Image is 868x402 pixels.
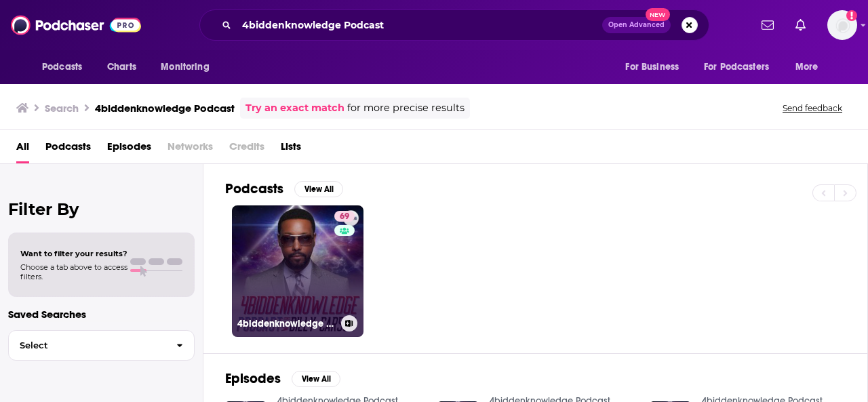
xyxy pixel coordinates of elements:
span: Logged in as mmullin [827,10,857,40]
h2: Podcasts [225,180,283,197]
span: More [795,58,818,77]
a: Lists [281,136,301,163]
span: Credits [229,136,264,163]
a: EpisodesView All [225,370,340,387]
span: 69 [340,210,349,224]
a: 694biddenknowledge Podcast [232,205,363,337]
span: Open Advanced [608,22,665,28]
span: Charts [107,58,136,77]
a: Show notifications dropdown [790,14,811,37]
span: Want to filter your results? [20,249,127,258]
span: New [646,8,670,21]
a: Charts [98,54,144,80]
button: Select [8,330,195,361]
div: Search podcasts, credits, & more... [199,9,709,41]
h3: 4biddenknowledge Podcast [95,102,235,115]
img: Podchaser - Follow, Share and Rate Podcasts [11,12,141,38]
button: Send feedback [778,102,846,114]
button: Open AdvancedNew [602,17,671,33]
button: open menu [151,54,226,80]
button: Show profile menu [827,10,857,40]
button: open menu [786,54,835,80]
span: For Business [625,58,679,77]
button: View All [292,371,340,387]
a: Show notifications dropdown [756,14,779,37]
button: open menu [695,54,789,80]
a: Try an exact match [245,100,344,116]
h2: Filter By [8,199,195,219]
input: Search podcasts, credits, & more... [237,14,602,36]
a: All [16,136,29,163]
img: User Profile [827,10,857,40]
svg: Add a profile image [846,10,857,21]
a: Episodes [107,136,151,163]
a: Podcasts [45,136,91,163]
span: Networks [167,136,213,163]
span: Monitoring [161,58,209,77]
button: open menu [616,54,696,80]
a: 69 [334,211,355,222]
span: For Podcasters [704,58,769,77]
h2: Episodes [225,370,281,387]
a: PodcastsView All [225,180,343,197]
p: Saved Searches [8,308,195,321]
h3: 4biddenknowledge Podcast [237,318,336,329]
button: open menu [33,54,100,80]
button: View All [294,181,343,197]
span: Choose a tab above to access filters. [20,262,127,281]
h3: Search [45,102,79,115]
span: Select [9,341,165,350]
span: Podcasts [42,58,82,77]
span: for more precise results [347,100,465,116]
